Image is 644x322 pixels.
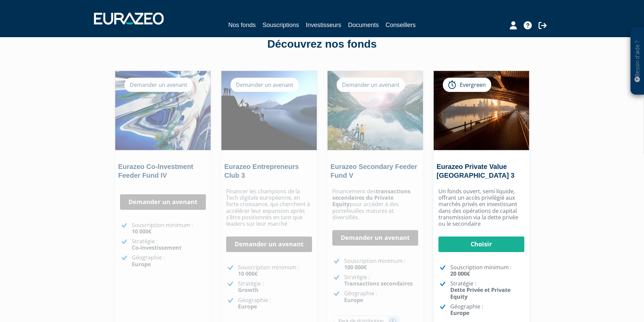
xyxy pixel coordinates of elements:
[438,237,524,252] a: Choisir
[332,230,418,246] a: Demander un avenant
[226,188,312,227] p: Financer les champions de la Tech digitale européenne, en forte croissance, qui cherchent à accél...
[634,31,641,92] p: Besoin d'aide ?
[94,13,164,25] img: 1732889491-logotype_eurazeo_blanc_rvb.png
[331,163,418,179] a: Eurazeo Secondary Feeder Fund V
[450,280,524,300] p: Stratégie :
[450,270,470,277] strong: 20 000€
[226,237,312,252] a: Demander un avenant
[231,78,299,92] div: Demander un avenant
[129,36,515,52] div: Découvrez nos fonds
[328,71,423,150] img: Eurazeo Secondary Feeder Fund V
[344,258,418,271] p: Souscription minimum :
[348,20,379,30] a: Documents
[450,264,524,277] p: Souscription minimum :
[332,188,418,221] p: Financement des pour accéder à des portefeuilles matures et diversifiés.
[132,222,206,235] p: Souscription minimum :
[238,303,257,310] strong: Europe
[132,238,206,251] p: Stratégie :
[344,296,363,304] strong: Europe
[132,261,151,268] strong: Europe
[437,163,515,179] a: Eurazeo Private Value [GEOGRAPHIC_DATA] 3
[115,71,211,150] img: Eurazeo Co-Investment Feeder Fund IV
[450,309,469,317] strong: Europe
[132,228,151,235] strong: 10 000€
[344,280,413,287] strong: Transactions secondaires
[386,20,416,30] a: Conseillers
[306,20,341,30] a: Investisseurs
[262,20,299,30] a: Souscriptions
[224,163,299,179] a: Eurazeo Entrepreneurs Club 3
[238,297,312,310] p: Géographie :
[124,78,193,92] div: Demander un avenant
[132,254,206,267] p: Géographie :
[118,163,193,179] a: Eurazeo Co-Investment Feeder Fund IV
[450,303,524,316] p: Géographie :
[238,280,312,293] p: Stratégie :
[332,188,410,208] strong: transactions secondaires du Private Equity
[132,244,182,251] strong: Co-investissement
[120,194,206,210] a: Demander un avenant
[344,290,418,303] p: Géographie :
[337,78,405,92] div: Demander un avenant
[228,20,256,31] a: Nos fonds
[443,78,491,92] div: Evergreen
[238,286,259,294] strong: Growth
[344,274,418,287] p: Stratégie :
[221,71,317,150] img: Eurazeo Entrepreneurs Club 3
[238,264,312,277] p: Souscription minimum :
[238,270,258,277] strong: 10 000€
[438,188,524,227] p: Un fonds ouvert, semi liquide, offrant un accès privilégié aux marchés privés en investissant dan...
[450,286,510,300] strong: Dette Privée et Private Equity
[434,71,529,150] img: Eurazeo Private Value Europe 3
[344,264,367,271] strong: 100 000€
